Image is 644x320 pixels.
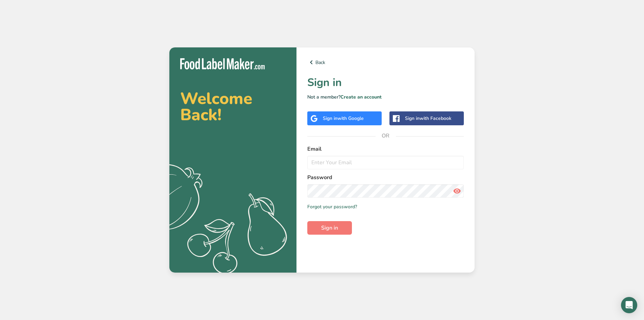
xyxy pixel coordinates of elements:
[180,90,286,123] h2: Welcome Back!
[340,94,382,100] a: Create an account
[323,115,364,122] div: Sign in
[307,74,464,91] h1: Sign in
[420,115,451,122] span: with Facebook
[405,115,451,122] div: Sign in
[621,297,637,313] div: Open Intercom Messenger
[307,203,357,210] a: Forgot your password?
[307,145,464,153] label: Email
[321,224,338,232] span: Sign in
[376,126,396,146] span: OR
[337,115,364,122] span: with Google
[307,156,464,169] input: Enter Your Email
[180,58,265,69] img: Food Label Maker
[307,93,464,101] p: Not a member?
[307,173,464,182] label: Password
[307,221,352,235] button: Sign in
[307,58,464,66] a: Back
